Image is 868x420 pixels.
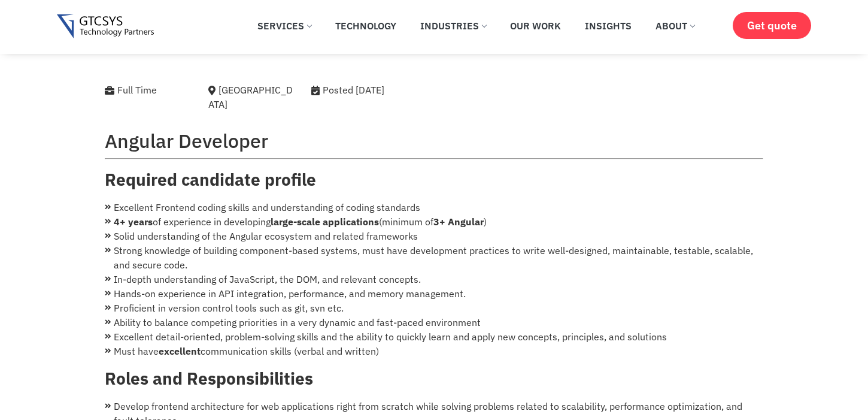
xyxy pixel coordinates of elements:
li: of experience in developing (minimum of ) [105,214,763,229]
li: Ability to balance competing priorities in a very dynamic and fast-paced environment [105,315,763,330]
li: Strong knowledge of building component-based systems, must have development practices to write we... [105,243,763,272]
div: Full Time [105,83,190,97]
strong: 4+ years [114,216,153,228]
strong: large-scale applications [271,216,379,228]
li: Proficient in version control tools such as git, svn etc. [105,301,763,315]
a: Technology [326,13,405,39]
span: Get quote [747,19,797,32]
li: Must have communication skills (verbal and written) [105,344,763,358]
a: Our Work [501,13,570,39]
h2: Angular Developer [105,129,763,152]
a: Industries [411,13,495,39]
strong: Roles and Responsibilities [105,367,313,389]
strong: 3+ Angular [433,216,484,228]
li: Hands-on experience in API integration, performance, and memory management. [105,286,763,301]
a: About [647,13,703,39]
div: [GEOGRAPHIC_DATA] [208,83,294,111]
strong: excellent [159,345,201,357]
iframe: chat widget [794,345,868,402]
a: Insights [576,13,641,39]
strong: Required candidate profile [105,168,316,191]
div: Posted [DATE] [311,83,448,97]
img: Gtcsys logo [57,14,154,39]
a: Get quote [733,12,811,39]
a: Services [248,13,320,39]
li: In-depth understanding of JavaScript, the DOM, and relevant concepts. [105,272,763,286]
li: Solid understanding of the Angular ecosystem and related frameworks [105,229,763,243]
li: Excellent detail-oriented, problem-solving skills and the ability to quickly learn and apply new ... [105,330,763,344]
li: Excellent Frontend coding skills and understanding of coding standards [105,200,763,214]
